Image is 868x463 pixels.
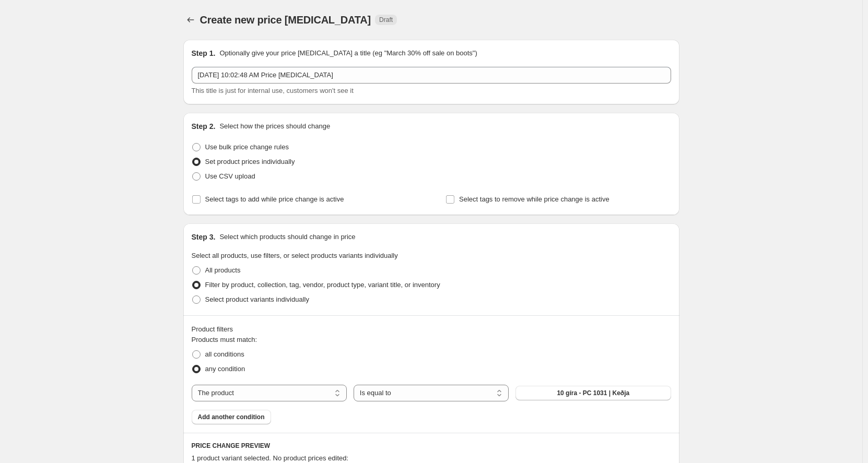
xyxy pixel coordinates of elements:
span: Draft [379,16,393,24]
h2: Step 3. [192,232,216,242]
input: 30% off holiday sale [192,67,671,84]
h2: Step 2. [192,121,216,132]
span: Select all products, use filters, or select products variants individually [192,252,398,259]
span: Create new price [MEDICAL_DATA] [200,14,371,26]
span: Select product variants individually [205,295,309,303]
button: 10 gíra - PC 1031 | Keðja [515,386,671,400]
span: any condition [205,365,245,373]
p: Optionally give your price [MEDICAL_DATA] a title (eg "March 30% off sale on boots") [219,48,477,58]
span: 1 product variant selected. No product prices edited: [192,454,349,462]
span: Set product prices individually [205,158,295,165]
span: Select tags to add while price change is active [205,195,344,203]
h2: Step 1. [192,48,216,58]
div: Product filters [192,324,671,335]
h6: PRICE CHANGE PREVIEW [192,442,671,450]
span: Products must match: [192,336,257,343]
button: Price change jobs [183,13,198,27]
button: Add another condition [192,410,271,424]
span: Use bulk price change rules [205,143,289,151]
span: all conditions [205,350,244,358]
span: 10 gíra - PC 1031 | Keðja [557,389,629,397]
span: Use CSV upload [205,172,255,180]
span: This title is just for internal use, customers won't see it [192,87,354,94]
p: Select how the prices should change [219,121,330,132]
span: Add another condition [198,413,265,421]
p: Select which products should change in price [219,232,355,242]
span: Select tags to remove while price change is active [459,195,609,203]
span: All products [205,266,241,274]
span: Filter by product, collection, tag, vendor, product type, variant title, or inventory [205,281,440,289]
